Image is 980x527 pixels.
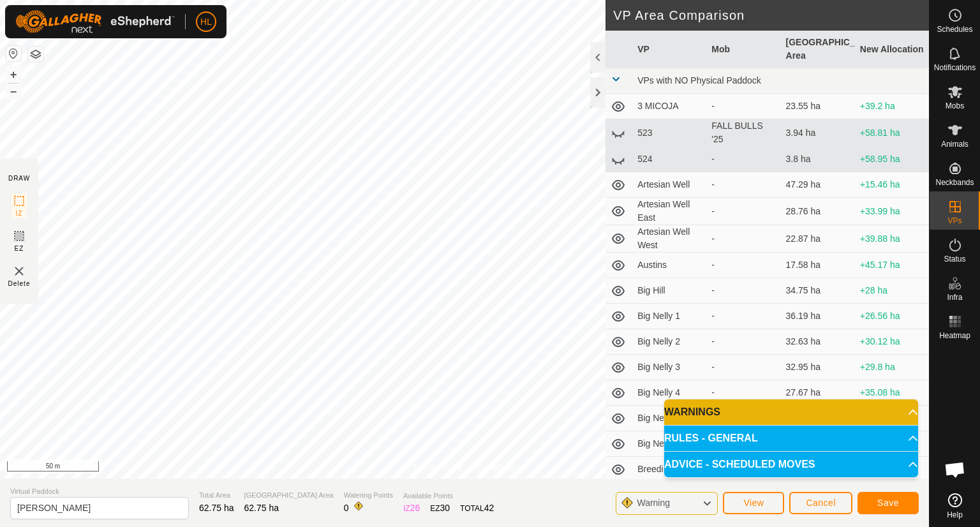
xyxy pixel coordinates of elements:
span: Save [877,498,899,508]
td: +29.8 ha [855,355,929,380]
span: 26 [410,503,420,513]
span: HL [200,15,212,29]
span: Status [944,255,965,263]
div: IZ [403,501,420,515]
span: Watering Points [344,490,393,501]
span: Neckbands [935,179,974,186]
td: 523 [632,119,706,147]
td: 3.94 ha [781,119,855,147]
td: Big Nelly 6 [632,431,706,457]
div: - [711,386,775,399]
span: [GEOGRAPHIC_DATA] Area [244,490,334,501]
div: - [711,309,775,323]
span: Delete [8,279,31,288]
div: - [711,232,775,246]
td: Big Hill [632,278,706,304]
td: 17.58 ha [781,253,855,278]
td: 32.95 ha [781,355,855,380]
img: Gallagher Logo [15,10,175,33]
td: +58.81 ha [855,119,929,147]
td: +30.12 ha [855,329,929,355]
p-accordion-header: RULES - GENERAL [664,426,918,451]
td: 36.19 ha [781,304,855,329]
td: +15.46 ha [855,172,929,198]
span: Mobs [946,102,964,110]
span: RULES - GENERAL [664,433,758,443]
span: Notifications [934,64,976,71]
a: Privacy Policy [414,462,462,473]
span: Help [947,511,963,519]
a: Contact Us [477,462,515,473]
td: 524 [632,147,706,172]
button: – [6,84,21,99]
td: 34.75 ha [781,278,855,304]
button: Reset Map [6,46,21,61]
div: - [711,152,775,166]
div: - [711,284,775,297]
div: Open chat [936,450,974,489]
td: 3 MICOJA [632,94,706,119]
td: +35.08 ha [855,380,929,406]
td: Artesian Well West [632,225,706,253]
td: Big Nelly 1 [632,304,706,329]
span: 62.75 ha [199,503,234,513]
td: 32.63 ha [781,329,855,355]
span: VPs [947,217,961,225]
th: [GEOGRAPHIC_DATA] Area [781,31,855,68]
div: - [711,178,775,191]
span: ADVICE - SCHEDULED MOVES [664,459,815,470]
th: VP [632,31,706,68]
td: +28 ha [855,278,929,304]
button: Map Layers [28,47,43,62]
td: +39.2 ha [855,94,929,119]
td: 3.8 ha [781,147,855,172]
span: Infra [947,293,962,301]
span: VPs with NO Physical Paddock [637,75,761,85]
td: Breeding 1 [632,457,706,482]
p-accordion-header: ADVICE - SCHEDULED MOVES [664,452,918,477]
td: Artesian Well East [632,198,706,225]
span: Warning [637,498,670,508]
td: Big Nelly 5 [632,406,706,431]
div: DRAW [8,174,30,183]
td: 23.55 ha [781,94,855,119]
th: Mob [706,31,780,68]
span: 30 [440,503,450,513]
span: WARNINGS [664,407,720,417]
span: View [743,498,764,508]
td: +26.56 ha [855,304,929,329]
td: Big Nelly 4 [632,380,706,406]
td: 27.67 ha [781,380,855,406]
span: Available Points [403,491,494,501]
span: IZ [16,209,23,218]
div: - [711,360,775,374]
div: - [711,258,775,272]
div: - [711,335,775,348]
p-accordion-header: WARNINGS [664,399,918,425]
div: TOTAL [460,501,494,515]
td: Big Nelly 2 [632,329,706,355]
td: Artesian Well [632,172,706,198]
a: Help [930,488,980,524]
span: Cancel [806,498,836,508]
span: 0 [344,503,349,513]
td: +58.95 ha [855,147,929,172]
button: View [723,492,784,514]
h2: VP Area Comparison [613,8,929,23]
span: 42 [484,503,494,513]
button: Cancel [789,492,852,514]
td: Big Nelly 3 [632,355,706,380]
span: Virtual Paddock [10,486,189,497]
img: VP [11,263,27,279]
td: 22.87 ha [781,225,855,253]
td: +45.17 ha [855,253,929,278]
td: 47.29 ha [781,172,855,198]
td: +33.99 ha [855,198,929,225]
span: Schedules [937,26,972,33]
button: Save [857,492,919,514]
span: Heatmap [939,332,970,339]
td: +39.88 ha [855,225,929,253]
div: - [711,100,775,113]
span: Animals [941,140,969,148]
span: Total Area [199,490,234,501]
